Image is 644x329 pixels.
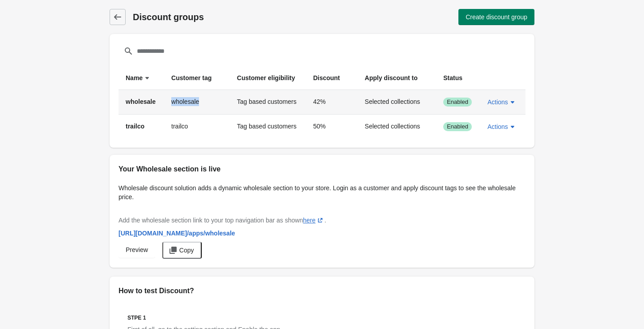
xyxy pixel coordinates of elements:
span: Create discount group [466,13,527,21]
td: trailco [164,114,230,139]
span: Enabled [447,123,468,130]
a: Preview [119,242,155,258]
h3: Stpe 1 [127,314,517,321]
a: here(opens a new window) [303,217,324,224]
td: Tag based customers [230,90,306,114]
span: wholesale [126,98,156,105]
button: Customer tag [168,70,224,86]
span: Apply discount to [365,73,418,82]
td: 42% [306,90,357,114]
td: Tag based customers [230,114,306,139]
h2: How to test Discount? [119,286,525,296]
span: trailco [126,123,144,130]
td: wholesale [164,90,230,114]
td: Selected collections [358,114,436,139]
span: Actions [487,123,508,130]
span: Status [443,74,462,81]
button: Discount [309,70,352,86]
span: Preview [126,246,148,253]
span: Enabled [447,98,468,106]
span: Name [126,73,143,82]
span: Customer eligibility [237,74,295,81]
a: Discount groups [110,9,126,25]
span: Actions [487,98,508,106]
h2: Your Wholesale section is live [119,164,525,175]
button: Actions [484,119,521,135]
h1: Discount groups [133,11,324,23]
span: Copy [179,247,194,254]
button: Copy [162,242,202,259]
span: Wholesale discount solution adds a dynamic wholesale section to your store. Login as a customer a... [119,184,516,201]
button: Actions [484,94,521,110]
span: [URL][DOMAIN_NAME] /apps/wholesale [119,230,235,237]
a: [URL][DOMAIN_NAME]/apps/wholesale [115,225,239,241]
button: Apply discount to [361,70,430,86]
td: 50% [306,114,357,139]
span: Add the wholesale section link to your top navigation bar as shown . [119,217,326,224]
span: Discount [313,73,340,82]
button: Create discount group [458,9,534,25]
span: Customer tag [171,73,212,82]
button: sort ascending byName [122,70,155,86]
td: Selected collections [358,90,436,114]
